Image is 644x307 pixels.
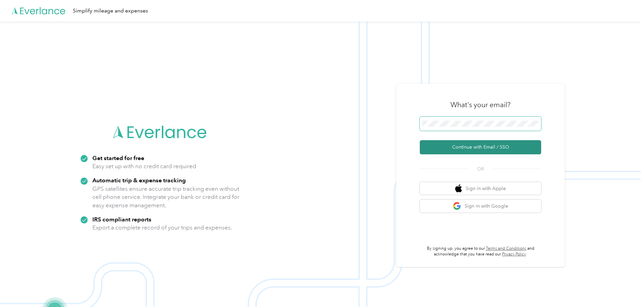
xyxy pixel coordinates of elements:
[502,252,526,257] a: Privacy Policy
[469,165,492,173] span: OR
[92,154,144,161] strong: Get started for free
[420,140,541,154] button: Continue with Email / SSO
[420,246,541,257] p: By signing up, you agree to our and acknowledge that you have read our .
[420,199,541,213] button: google logoSign in with Google
[92,223,232,232] p: Export a complete record of your trips and expenses.
[455,184,462,193] img: apple logo
[420,182,541,195] button: apple logoSign in with Apple
[92,177,186,184] strong: Automatic trip & expense tracking
[92,185,240,210] p: GPS satellites ensure accurate trip tracking even without cell phone service. Integrate your bank...
[453,202,461,210] img: google logo
[73,7,148,15] div: Simplify mileage and expenses
[92,216,151,223] strong: IRS compliant reports
[92,162,196,171] p: Easy set up with no credit card required
[486,246,526,251] a: Terms and Conditions
[450,100,510,110] h3: What's your email?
